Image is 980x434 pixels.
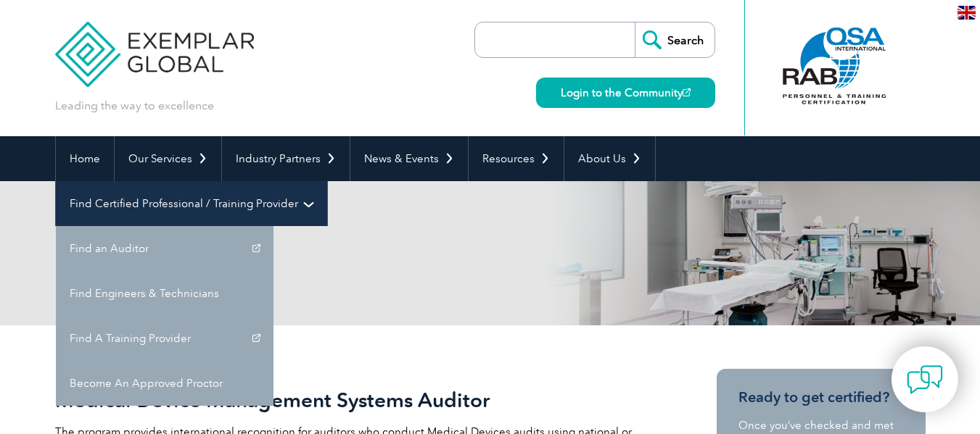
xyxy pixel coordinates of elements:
[907,362,943,398] img: contact-chat.png
[56,271,273,316] a: Find Engineers & Technicians
[56,136,114,181] a: Home
[55,98,214,114] p: Leading the way to excellence
[115,136,221,181] a: Our Services
[350,136,468,181] a: News & Events
[958,6,976,20] img: en
[56,226,273,271] a: Find an Auditor
[55,239,612,267] h1: Medical Devices
[56,316,273,361] a: Find A Training Provider
[564,136,655,181] a: About Us
[738,388,904,406] h3: Ready to get certified?
[56,361,273,406] a: Become An Approved Proctor
[683,88,691,96] img: open_square.png
[55,388,664,412] h2: Medical Device Management Systems Auditor
[635,22,715,57] input: Search
[56,181,327,226] a: Find Certified Professional / Training Provider
[536,78,715,108] a: Login to the Community
[469,136,564,181] a: Resources
[222,136,350,181] a: Industry Partners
